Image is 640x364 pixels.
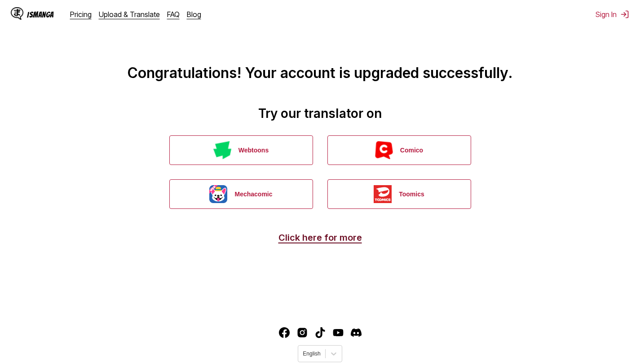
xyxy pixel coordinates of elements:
button: Mechacomic [169,179,313,209]
a: Discord [351,327,362,338]
a: TikTok [315,327,326,338]
a: Blog [187,10,201,19]
h2: Try our translator on [7,106,633,121]
button: Toomics [327,179,471,209]
a: FAQ [167,10,180,19]
a: IsManga LogoIsManga [11,7,70,22]
a: Facebook [279,327,290,338]
img: Toomics [374,185,392,203]
img: Mechacomic [209,185,227,203]
a: Click here for more [278,232,362,243]
img: IsManga YouTube [333,327,344,338]
img: Sign out [620,10,629,19]
a: Upload & Translate [99,10,160,19]
button: Webtoons [169,135,313,165]
a: Pricing [70,10,92,19]
img: IsManga Facebook [279,327,290,338]
img: IsManga Logo [11,7,23,20]
input: Select language [303,351,304,357]
img: Comico [375,141,393,159]
h1: Congratulations! Your account is upgraded successfully. [7,9,633,82]
img: Webtoons [213,141,231,159]
div: IsManga [27,10,54,19]
a: Youtube [333,327,344,338]
img: IsManga TikTok [315,327,326,338]
a: Instagram [297,327,308,338]
button: Sign In [596,10,629,19]
button: Comico [327,135,471,165]
img: IsManga Instagram [297,327,308,338]
img: IsManga Discord [351,327,362,338]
